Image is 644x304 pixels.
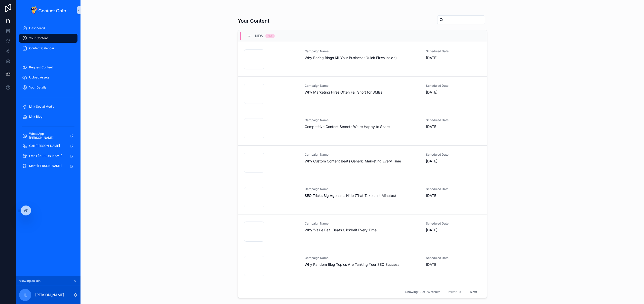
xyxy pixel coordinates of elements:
span: Why Boring Blogs Kill Your Business (Quick Fixes Inside) [305,55,420,60]
span: Showing 10 of 76 results [405,290,440,294]
p: [PERSON_NAME] [35,292,64,297]
span: Content Calendar [29,46,54,50]
span: [DATE] [426,90,480,95]
a: Your Content [19,34,77,43]
span: Scheduled Date [426,222,480,226]
span: [DATE] [426,159,480,164]
span: Scheduled Date [426,118,480,122]
a: Campaign NameCompetitive Content Secrets We're Happy to ShareScheduled Date[DATE] [238,111,487,145]
span: Scheduled Date [426,187,480,191]
span: Upload Assets [29,75,49,79]
span: Campaign Name [305,84,420,88]
button: Next [466,288,480,296]
a: Content Calendar [19,44,77,53]
a: Dashboard [19,24,77,33]
a: Campaign NameWhy 'Value Bait' Beats Clickbait Every TimeScheduled Date[DATE] [238,214,487,249]
a: WhatsApp [PERSON_NAME] [19,131,77,140]
h1: Your Content [238,17,269,24]
span: WhatsApp [PERSON_NAME] [29,132,66,140]
span: [DATE] [426,124,480,129]
span: SEO Tricks Big Agencies Hide (That Take Just Minutes) [305,193,420,198]
a: Link Social Media [19,102,77,111]
a: Campaign NameWhy Boring Blogs Kill Your Business (Quick Fixes Inside)Scheduled Date[DATE] [238,42,487,76]
a: Call [PERSON_NAME] [19,141,77,150]
span: Your Details [29,85,46,90]
span: Call [PERSON_NAME] [29,144,60,148]
span: Why Custom Content Beats Generic Marketing Every Time [305,159,420,164]
span: Request Content [29,65,53,69]
span: Campaign Name [305,153,420,157]
span: Dashboard [29,26,45,30]
a: Upload Assets [19,73,77,82]
span: Scheduled Date [426,84,480,88]
span: [DATE] [426,228,480,233]
a: Campaign NameWhy Custom Content Beats Generic Marketing Every TimeScheduled Date[DATE] [238,145,487,180]
span: Campaign Name [305,118,420,122]
span: [DATE] [426,262,480,267]
span: IL [24,292,27,298]
a: Campaign NameWhy Random Blog Topics Are Tanking Your SEO SuccessScheduled Date[DATE] [238,249,487,283]
span: Campaign Name [305,256,420,260]
a: Your Details [19,83,77,92]
span: Email [PERSON_NAME] [29,154,62,158]
a: Request Content [19,63,77,72]
span: New [255,33,263,38]
div: scrollable content [16,20,80,177]
span: Scheduled Date [426,153,480,157]
span: Competitive Content Secrets We're Happy to Share [305,124,420,129]
a: Campaign NameSEO Tricks Big Agencies Hide (That Take Just Minutes)Scheduled Date[DATE] [238,180,487,214]
span: Your Content [29,36,48,40]
span: Why 'Value Bait' Beats Clickbait Every Time [305,228,420,233]
a: Link Blog [19,112,77,121]
span: [DATE] [426,193,480,198]
img: App logo [31,6,66,14]
div: 10 [268,34,272,38]
span: Link Blog [29,115,42,119]
span: Campaign Name [305,49,420,53]
span: Scheduled Date [426,256,480,260]
span: Campaign Name [305,222,420,226]
span: Viewing as Iain [19,279,41,283]
span: Link Social Media [29,105,54,109]
span: Scheduled Date [426,49,480,53]
span: Why Random Blog Topics Are Tanking Your SEO Success [305,262,420,267]
span: [DATE] [426,55,480,60]
span: Why Marketing Hires Often Fall Short for SMBs [305,90,420,95]
span: Campaign Name [305,187,420,191]
a: Meet [PERSON_NAME] [19,161,77,170]
span: Meet [PERSON_NAME] [29,164,62,168]
a: Email [PERSON_NAME] [19,151,77,160]
a: Campaign NameWhy Marketing Hires Often Fall Short for SMBsScheduled Date[DATE] [238,76,487,111]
